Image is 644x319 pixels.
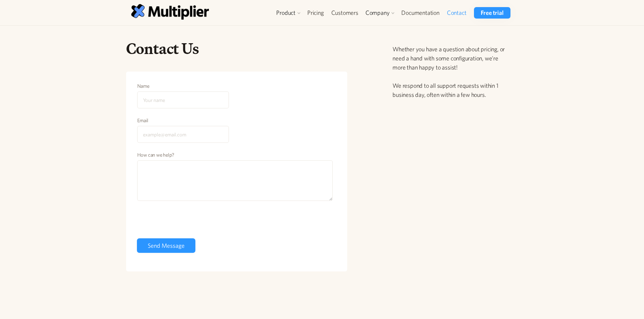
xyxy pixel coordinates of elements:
[137,91,229,108] input: Your name
[443,7,470,19] a: Contact
[328,7,362,19] a: Customers
[398,7,443,19] a: Documentation
[137,117,229,124] label: Email
[137,238,195,253] input: Send Message
[137,152,333,158] label: How can we help?
[137,83,229,89] label: Name
[276,9,295,17] div: Product
[362,7,398,19] div: Company
[137,126,229,143] input: example@email.com
[365,9,390,17] div: Company
[304,7,328,19] a: Pricing
[273,7,304,19] div: Product
[137,82,337,256] form: Contact Form
[126,39,348,58] h1: Contact Us
[474,7,510,19] a: Free trial
[137,209,240,236] iframe: reCAPTCHA
[392,45,511,99] p: Whether you have a question about pricing, or need a hand with some configuration, we're more tha...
